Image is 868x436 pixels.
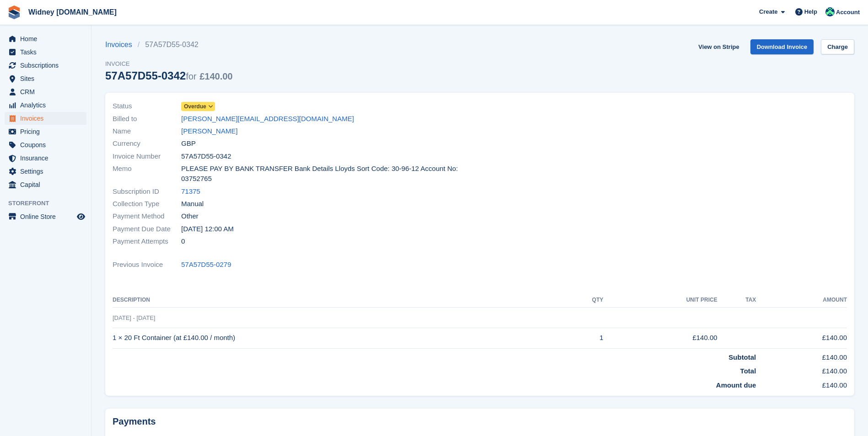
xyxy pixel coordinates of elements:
a: Preview store [75,211,86,222]
span: 57A57D55-0342 [181,151,231,162]
a: menu [5,72,86,85]
a: menu [5,99,86,112]
td: £140.00 [756,377,847,391]
img: stora-icon-8386f47178a22dfd0bd8f6a31ec36ba5ce8667c1dd55bd0f319d3a0aa187defe.svg [7,5,21,19]
a: menu [5,152,86,165]
th: Amount [756,293,847,308]
a: Invoices [105,39,138,50]
span: for [186,71,196,81]
span: Status [113,101,181,112]
td: 1 × 20 Ft Container (at £140.00 / month) [113,328,562,348]
span: Billed to [113,114,181,124]
span: Payment Due Date [113,224,181,234]
th: QTY [562,293,603,308]
span: Currency [113,138,181,149]
span: Storefront [8,199,91,208]
th: Tax [717,293,756,308]
span: Capital [20,178,75,191]
a: Overdue [181,101,215,112]
span: Insurance [20,152,75,165]
strong: Total [740,367,756,375]
a: 57A57D55-0279 [181,260,231,270]
td: £140.00 [756,328,847,348]
span: Help [804,7,817,16]
span: Name [113,126,181,137]
a: Charge [821,39,854,54]
span: GBP [181,138,196,149]
a: menu [5,112,86,125]
span: Manual [181,199,204,209]
th: Description [113,293,562,308]
time: 2025-10-01 23:00:00 UTC [181,224,234,234]
a: menu [5,138,86,151]
a: menu [5,125,86,138]
a: menu [5,46,86,58]
a: menu [5,85,86,98]
a: menu [5,59,86,72]
td: £140.00 [603,328,717,348]
span: Online Store [20,210,75,223]
span: Payment Attempts [113,236,181,247]
strong: Subtotal [728,353,756,361]
span: Invoice Number [113,151,181,162]
span: Payment Method [113,211,181,222]
a: menu [5,32,86,45]
span: Overdue [184,102,206,111]
span: 0 [181,236,185,247]
a: View on Stripe [695,39,743,54]
div: 57A57D55-0342 [105,69,232,82]
span: Create [759,7,777,16]
a: Widney [DOMAIN_NAME] [25,5,120,20]
span: Analytics [20,99,75,112]
span: Subscriptions [20,59,75,72]
span: £140.00 [199,71,232,81]
a: menu [5,178,86,191]
a: [PERSON_NAME] [181,126,237,137]
span: Pricing [20,125,75,138]
span: Invoices [20,112,75,125]
td: £140.00 [756,362,847,377]
span: Coupons [20,138,75,151]
nav: breadcrumbs [105,39,232,50]
strong: Amount due [716,381,756,389]
span: Settings [20,165,75,178]
span: Invoice [105,59,232,69]
span: [DATE] - [DATE] [113,314,155,321]
img: Emma [825,7,835,16]
a: menu [5,210,86,223]
span: Previous Invoice [113,260,181,270]
span: Memo [113,164,181,184]
span: Home [20,32,75,45]
h2: Payments [113,416,847,427]
span: Other [181,211,199,222]
a: [PERSON_NAME][EMAIL_ADDRESS][DOMAIN_NAME] [181,114,354,124]
span: Account [836,8,860,17]
span: PLEASE PAY BY BANK TRANSFER Bank Details Lloyds Sort Code: 30-96-12 Account No: 03752765 [181,164,474,184]
span: Collection Type [113,199,181,209]
td: £140.00 [756,348,847,362]
span: Subscription ID [113,186,181,197]
span: Sites [20,72,75,85]
a: 71375 [181,186,200,197]
span: CRM [20,85,75,98]
th: Unit Price [603,293,717,308]
span: Tasks [20,46,75,58]
a: Download Invoice [750,39,814,54]
td: 1 [562,328,603,348]
a: menu [5,165,86,178]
